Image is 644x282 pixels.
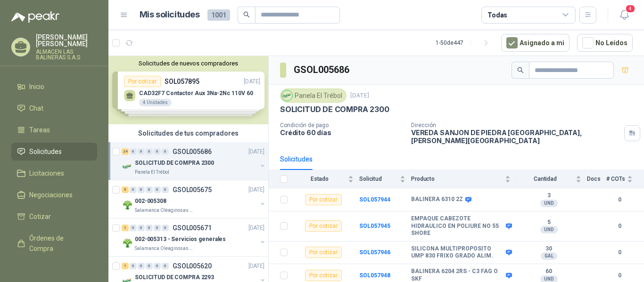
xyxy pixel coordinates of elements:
[122,225,129,231] div: 1
[305,194,342,205] div: Por cotizar
[11,121,97,139] a: Tareas
[207,9,230,21] span: 1001
[29,146,62,157] span: Solicitudes
[11,164,97,182] a: Licitaciones
[606,248,633,257] b: 0
[173,263,212,269] p: GSOL005620
[280,89,347,103] div: Panela El Trébol
[29,103,43,113] span: Chat
[162,263,169,269] div: 0
[122,199,133,210] img: Company Logo
[112,60,264,67] button: Solicitudes de nuevos compradores
[130,225,137,231] div: 0
[293,176,346,182] span: Estado
[130,148,137,155] div: 0
[411,245,504,260] b: SILICONA MULTIPROPOSITO UMP 830 FRIXO GRADO ALIM.
[540,226,558,234] div: UND
[11,229,97,258] a: Órdenes de Compra
[606,195,633,204] b: 0
[516,176,574,182] span: Cantidad
[282,90,292,101] img: Company Logo
[138,225,145,231] div: 0
[280,129,404,137] p: Crédito 60 días
[11,186,97,204] a: Negociaciones
[280,105,389,114] p: SOLICITUD DE COMPRA 2300
[173,148,212,155] p: GSOL005686
[540,200,558,207] div: UND
[436,35,494,50] div: 1 - 50 de 447
[606,222,633,231] b: 0
[135,207,194,214] p: Salamanca Oleaginosas SAS
[122,146,266,176] a: 24 0 0 0 0 0 GSOL005686[DATE] Company LogoSOLICITUD DE COMPRA 2300Panela El Trébol
[135,169,169,176] p: Panela El Trébol
[248,262,264,271] p: [DATE]
[122,184,266,214] a: 5 0 0 0 0 0 GSOL005675[DATE] Company Logo002-005308Salamanca Oleaginosas SAS
[294,63,351,77] h3: GSOL005686
[293,170,359,188] th: Estado
[29,233,88,254] span: Órdenes de Compra
[359,176,398,182] span: Solicitud
[516,219,581,226] b: 5
[280,154,313,164] div: Solicitudes
[29,211,51,222] span: Cotizar
[248,185,264,194] p: [DATE]
[154,148,161,155] div: 0
[517,67,524,73] span: search
[108,56,268,124] div: Solicitudes de nuevos compradoresPor cotizarSOL057895[DATE] CAD32F7 Contactor Aux 3Na-2Nc 110V 60...
[140,8,200,22] h1: Mis solicitudes
[359,196,390,203] a: SOL057944
[29,81,44,92] span: Inicio
[359,223,390,229] a: SOL057945
[587,170,606,188] th: Docs
[36,49,97,60] p: ALMACEN LAS BALINERAS S.A.S
[122,161,133,172] img: Company Logo
[350,91,369,100] p: [DATE]
[411,176,503,182] span: Producto
[29,190,73,200] span: Negociaciones
[359,272,390,279] a: SOL057948
[135,235,226,244] p: 002-005313 - Servicios generales
[248,224,264,233] p: [DATE]
[359,249,390,256] a: SOL057946
[122,148,129,155] div: 24
[516,268,581,275] b: 60
[173,186,212,193] p: GSOL005675
[305,247,342,258] div: Por cotizar
[135,159,214,168] p: SOLICITUD DE COMPRA 2300
[411,215,504,237] b: EMPAQUE CABEZOTE HIDRAULICO EN POLIURE NO 55 SHORE
[29,168,64,178] span: Licitaciones
[130,186,137,193] div: 0
[162,148,169,155] div: 0
[154,225,161,231] div: 0
[411,170,516,188] th: Producto
[243,11,250,18] span: search
[516,170,587,188] th: Cantidad
[122,186,129,193] div: 5
[162,186,169,193] div: 0
[11,99,97,117] a: Chat
[625,4,636,13] span: 4
[154,263,161,269] div: 0
[606,271,633,280] b: 0
[11,78,97,96] a: Inicio
[135,245,194,252] p: Salamanca Oleaginosas SAS
[501,34,570,52] button: Asignado a mi
[487,10,507,20] div: Todas
[130,263,137,269] div: 0
[122,237,133,249] img: Company Logo
[36,34,97,47] p: [PERSON_NAME] [PERSON_NAME]
[173,225,212,231] p: GSOL005671
[138,148,145,155] div: 0
[516,192,581,200] b: 3
[411,129,620,145] p: VEREDA SANJON DE PIEDRA [GEOGRAPHIC_DATA] , [PERSON_NAME][GEOGRAPHIC_DATA]
[577,34,633,52] button: No Leídos
[516,245,581,253] b: 30
[146,225,153,231] div: 0
[280,122,404,129] p: Condición de pago
[411,122,620,129] p: Dirección
[11,208,97,226] a: Cotizar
